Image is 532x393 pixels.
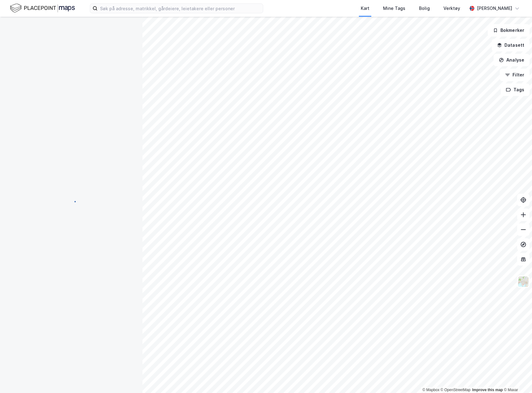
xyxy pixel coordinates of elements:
div: Verktøy [443,5,460,12]
div: Bolig [419,5,430,12]
button: Datasett [492,39,530,51]
div: Kontrollprogram for chat [501,363,532,393]
div: Kart [361,5,369,12]
button: Bokmerker [488,24,530,37]
input: Søk på adresse, matrikkel, gårdeiere, leietakere eller personer [98,4,263,13]
a: Mapbox [422,388,439,392]
a: OpenStreetMap [441,388,471,392]
button: Filter [500,69,530,81]
button: Tags [501,84,530,96]
a: Improve this map [472,388,503,392]
iframe: Chat Widget [501,363,532,393]
img: logo.f888ab2527a4732fd821a326f86c7f29.svg [10,3,75,14]
img: spinner.a6d8c91a73a9ac5275cf975e30b51cfb.svg [66,196,76,206]
div: [PERSON_NAME] [477,5,512,12]
div: Mine Tags [383,5,405,12]
button: Analyse [494,54,530,66]
img: Z [517,276,529,287]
